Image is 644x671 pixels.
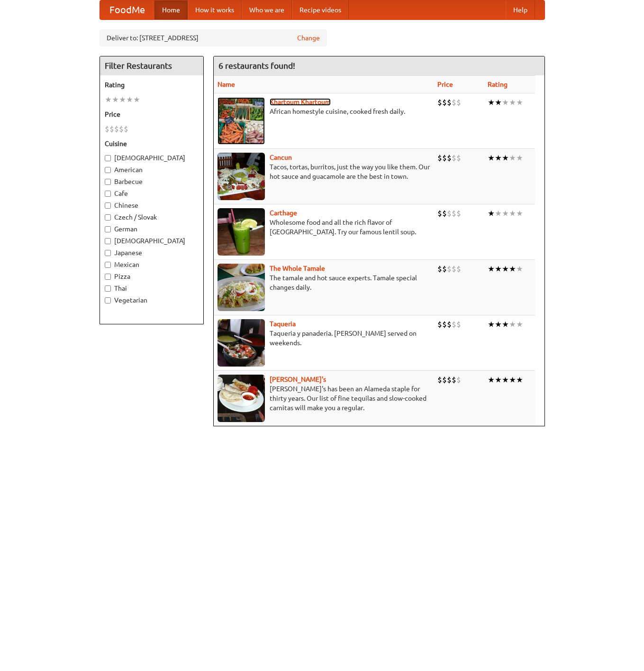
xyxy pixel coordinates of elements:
[105,250,111,256] input: Japanese
[488,97,495,108] li: ★
[502,264,509,274] li: ★
[516,153,523,163] li: ★
[502,375,509,385] li: ★
[488,153,495,163] li: ★
[502,153,509,163] li: ★
[218,384,430,413] p: [PERSON_NAME]'s has been an Alameda staple for thirty years. Our list of fine tequilas and slow-c...
[516,319,523,330] li: ★
[218,218,430,237] p: Wholesome food and all the rich flavor of [GEOGRAPHIC_DATA]. Try our famous lentil soup.
[447,208,452,219] li: $
[452,208,456,219] li: $
[119,124,124,134] li: $
[456,208,461,219] li: $
[502,97,509,108] li: ★
[218,107,430,116] p: African homestyle cuisine, cooked fresh daily.
[218,319,265,367] img: taqueria.jpg
[442,97,447,108] li: $
[495,264,502,274] li: ★
[516,375,523,385] li: ★
[218,162,430,181] p: Tacos, tortas, burritos, just the way you like them. Our hot sauce and guacamole are the best in ...
[456,319,461,330] li: $
[509,153,516,163] li: ★
[188,0,242,19] a: How it works
[105,165,199,175] label: American
[105,224,199,234] label: German
[442,319,447,330] li: $
[292,0,349,19] a: Recipe videos
[105,295,199,305] label: Vegetarian
[488,264,495,274] li: ★
[456,264,461,274] li: $
[488,319,495,330] li: ★
[105,226,111,232] input: German
[456,375,461,385] li: $
[154,0,188,19] a: Home
[456,153,461,163] li: $
[105,155,111,161] input: [DEMOGRAPHIC_DATA]
[218,97,265,145] img: khartoum.jpg
[105,297,111,303] input: Vegetarian
[105,248,199,257] label: Japanese
[105,179,111,185] input: Barbecue
[437,153,442,163] li: $
[447,375,452,385] li: $
[105,236,199,246] label: [DEMOGRAPHIC_DATA]
[509,264,516,274] li: ★
[270,320,296,328] a: Taqueria
[112,94,119,105] li: ★
[105,110,199,119] h5: Price
[105,202,111,209] input: Chinese
[218,153,265,200] img: cancun.jpg
[105,177,199,186] label: Barbecue
[447,153,452,163] li: $
[105,214,111,221] input: Czech / Slovak
[442,264,447,274] li: $
[105,80,199,90] h5: Rating
[495,208,502,219] li: ★
[105,139,199,148] h5: Cuisine
[495,319,502,330] li: ★
[100,0,154,19] a: FoodMe
[437,81,453,88] a: Price
[495,375,502,385] li: ★
[502,319,509,330] li: ★
[100,56,203,75] h4: Filter Restaurants
[218,81,235,88] a: Name
[114,124,119,134] li: $
[105,94,112,105] li: ★
[242,0,292,19] a: Who we are
[509,319,516,330] li: ★
[509,375,516,385] li: ★
[452,264,456,274] li: $
[105,153,199,163] label: [DEMOGRAPHIC_DATA]
[105,124,109,134] li: $
[506,0,535,19] a: Help
[105,201,199,210] label: Chinese
[270,209,297,217] b: Carthage
[218,375,265,422] img: pedros.jpg
[105,238,111,244] input: [DEMOGRAPHIC_DATA]
[126,94,133,105] li: ★
[105,285,111,292] input: Thai
[105,260,199,269] label: Mexican
[488,208,495,219] li: ★
[119,94,126,105] li: ★
[452,97,456,108] li: $
[447,97,452,108] li: $
[105,189,199,198] label: Cafe
[488,81,508,88] a: Rating
[270,265,325,272] a: The Whole Tamale
[270,376,326,383] a: [PERSON_NAME]'s
[270,154,292,161] a: Cancun
[495,97,502,108] li: ★
[509,208,516,219] li: ★
[105,274,111,280] input: Pizza
[133,94,140,105] li: ★
[105,167,111,173] input: American
[218,273,430,292] p: The tamale and hot sauce experts. Tamale special changes daily.
[509,97,516,108] li: ★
